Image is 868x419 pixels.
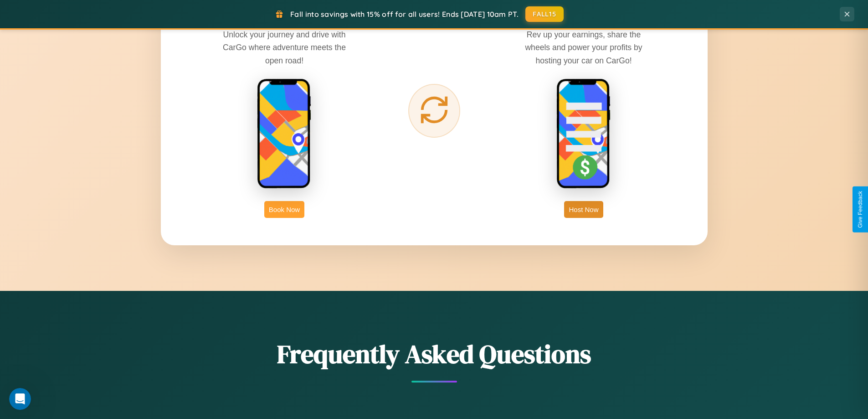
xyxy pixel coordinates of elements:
img: host phone [556,78,611,190]
p: Rev up your earnings, share the wheels and power your profits by hosting your car on CarGo! [515,28,652,67]
img: rent phone [257,78,312,190]
div: Give Feedback [857,191,863,228]
p: Unlock your journey and drive with CarGo where adventure meets the open road! [216,28,353,67]
button: FALL15 [525,6,564,22]
button: Host Now [564,201,603,218]
h2: Frequently Asked Questions [161,336,708,372]
button: Book Now [264,201,304,218]
iframe: Intercom live chat [9,388,31,410]
span: Fall into savings with 15% off for all users! Ends [DATE] 10am PT. [290,10,519,19]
